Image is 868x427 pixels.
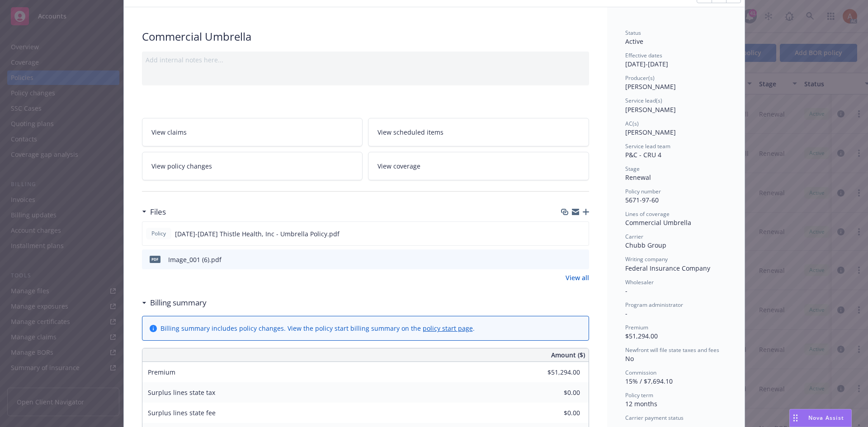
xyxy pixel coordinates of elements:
[625,301,683,309] span: Program administrator
[527,406,585,420] input: 0.00
[146,55,585,65] div: Add internal notes here...
[625,278,654,286] span: Wholesaler
[142,206,166,218] div: Files
[625,309,627,318] span: -
[142,297,207,309] div: Billing summary
[625,52,662,59] span: Effective dates
[148,388,215,397] span: Surplus lines state tax
[148,408,216,417] span: Surplus lines state fee
[142,152,363,180] a: View policy changes
[577,255,585,264] button: preview file
[625,37,643,46] span: Active
[625,369,656,376] span: Commission
[625,286,627,295] span: -
[625,241,666,249] span: Chubb Group
[625,82,676,91] span: [PERSON_NAME]
[625,52,726,69] div: [DATE] - [DATE]
[625,105,676,114] span: [PERSON_NAME]
[160,324,475,333] div: Billing summary includes policy changes. View the policy start billing summary on the .
[625,188,661,195] span: Policy number
[150,297,207,309] h3: Billing summary
[625,414,684,422] span: Carrier payment status
[150,256,160,263] span: pdf
[625,324,648,331] span: Premium
[789,409,852,427] button: Nova Assist
[625,210,670,218] span: Lines of coverage
[625,218,691,227] span: Commercial Umbrella
[625,346,719,354] span: Newfront will file state taxes and fees
[790,409,801,427] div: Drag to move
[625,332,658,340] span: $51,294.00
[625,264,710,272] span: Federal Insurance Company
[577,229,585,239] button: preview file
[527,386,585,399] input: 0.00
[625,354,634,363] span: No
[625,142,670,150] span: Service lead team
[625,391,653,399] span: Policy term
[566,273,589,282] a: View all
[625,173,651,182] span: Renewal
[551,350,585,360] span: Amount ($)
[150,230,168,238] span: Policy
[175,229,340,239] span: [DATE]-[DATE] Thistle Health, Inc - Umbrella Policy.pdf
[423,324,473,333] a: policy start page
[150,206,166,218] h3: Files
[625,233,643,240] span: Carrier
[142,118,363,146] a: View claims
[625,196,659,204] span: 5671-97-60
[148,368,175,376] span: Premium
[625,120,639,127] span: AC(s)
[562,229,570,239] button: download file
[151,161,212,171] span: View policy changes
[625,165,640,173] span: Stage
[151,127,187,137] span: View claims
[625,74,655,82] span: Producer(s)
[377,127,443,137] span: View scheduled items
[625,255,668,263] span: Writing company
[625,97,662,104] span: Service lead(s)
[368,152,589,180] a: View coverage
[168,255,222,264] div: Image_001 (6).pdf
[527,366,585,379] input: 0.00
[377,161,420,171] span: View coverage
[625,29,641,37] span: Status
[625,377,673,385] span: 15% / $7,694.10
[563,255,570,264] button: download file
[625,150,661,159] span: P&C - CRU 4
[625,128,676,136] span: [PERSON_NAME]
[808,414,844,422] span: Nova Assist
[142,29,589,44] div: Commercial Umbrella
[368,118,589,146] a: View scheduled items
[625,399,657,408] span: 12 months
